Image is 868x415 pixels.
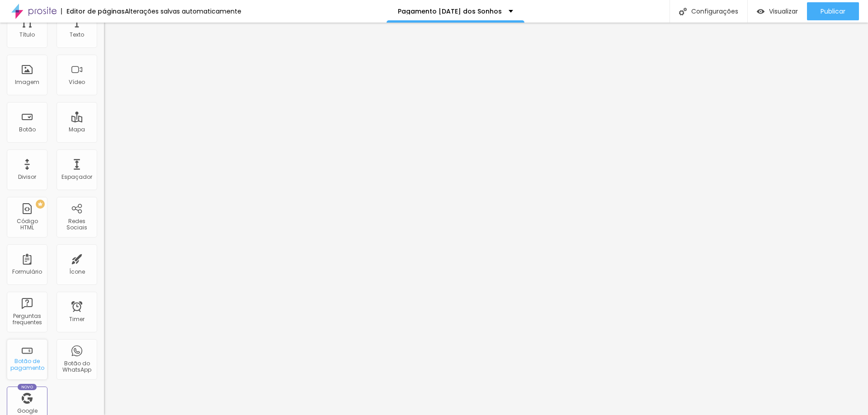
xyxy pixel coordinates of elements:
[19,126,36,133] div: Botão
[18,174,36,180] div: Divisor
[9,358,45,371] div: Botão de pagamento
[398,8,502,14] p: Pagamento [DATE] dos Sonhos
[769,8,798,15] span: Visualizar
[104,23,868,415] iframe: Editor
[15,79,39,85] div: Imagem
[757,8,764,15] img: view-1.svg
[125,8,241,14] div: Alterações salvas automaticamente
[19,32,35,38] div: Título
[9,218,45,231] div: Código HTML
[679,8,687,15] img: Icone
[69,316,85,322] div: Timer
[18,384,37,390] div: Novo
[59,218,94,231] div: Redes Sociais
[59,360,94,373] div: Botão do WhatsApp
[12,269,42,275] div: Formulário
[821,8,845,15] span: Publicar
[69,269,85,275] div: Ícone
[70,32,84,38] div: Texto
[69,126,85,133] div: Mapa
[61,174,92,180] div: Espaçador
[61,8,125,14] div: Editor de páginas
[807,2,859,20] button: Publicar
[69,79,85,85] div: Vídeo
[9,313,45,326] div: Perguntas frequentes
[748,2,807,20] button: Visualizar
